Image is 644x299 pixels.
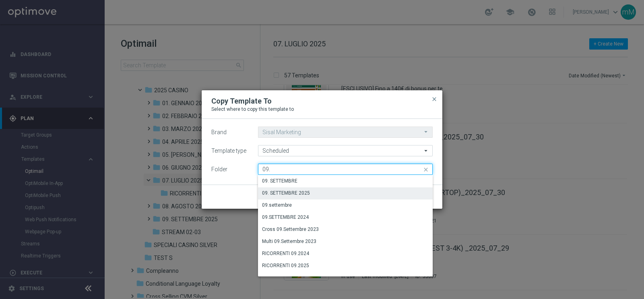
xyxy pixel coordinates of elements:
[262,189,310,197] div: 09. SETTEMBRE 2025
[211,106,433,112] p: Select where to copy this template to
[258,236,433,248] div: Press SPACE to select this row.
[258,260,433,272] div: Press SPACE to select this row.
[211,166,227,173] label: Folder
[258,199,433,212] div: Press SPACE to select this row.
[422,145,430,156] i: arrow_drop_down
[258,187,433,199] div: Press SPACE to select this row.
[211,96,272,106] h2: Copy Template To
[262,201,292,209] div: 09.settembre
[262,226,319,233] div: Cross 09.Settembre 2023
[262,250,309,257] div: RICORRENTI 09.2024
[258,212,433,224] div: Press SPACE to select this row.
[262,262,309,269] div: RICORRENTI 09.2025
[262,238,316,245] div: Multi 09.Settembre 2023
[211,147,246,154] label: Template type
[258,164,433,175] input: Quick find
[258,175,433,187] div: Press SPACE to select this row.
[262,214,309,221] div: 09.SETTEMBRE 2024
[258,224,433,236] div: Press SPACE to select this row.
[211,129,227,136] label: Brand
[422,164,430,175] i: close
[422,127,430,137] i: arrow_drop_down
[258,248,433,260] div: Press SPACE to select this row.
[262,177,297,185] div: 09. SETTEMBRE
[431,96,438,102] span: close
